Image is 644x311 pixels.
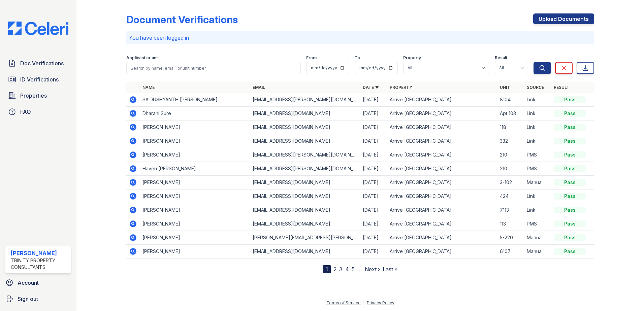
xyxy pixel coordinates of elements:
[524,217,551,231] td: PMS
[524,176,551,189] td: Manual
[5,89,71,102] a: Properties
[140,120,250,134] td: [PERSON_NAME]
[250,231,360,245] td: [PERSON_NAME][EMAIL_ADDRESS][PERSON_NAME][DOMAIN_NAME]
[360,189,387,203] td: [DATE]
[367,300,394,305] a: Privacy Policy
[3,292,74,306] a: Sign out
[253,85,265,90] a: Email
[524,203,551,217] td: Link
[360,231,387,245] td: [DATE]
[140,148,250,162] td: [PERSON_NAME]
[616,284,637,304] iframe: chat widget
[360,93,387,107] td: [DATE]
[554,124,586,131] div: Pass
[250,148,360,162] td: [EMAIL_ADDRESS][PERSON_NAME][DOMAIN_NAME]
[500,85,510,90] a: Unit
[387,134,497,148] td: Arrive [GEOGRAPHIC_DATA]
[497,245,524,258] td: 6107
[554,248,586,255] div: Pass
[140,176,250,189] td: [PERSON_NAME]
[554,151,586,158] div: Pass
[333,266,336,273] a: 2
[533,13,594,24] a: Upload Documents
[140,231,250,245] td: [PERSON_NAME]
[497,134,524,148] td: 332
[352,266,355,273] a: 5
[554,165,586,172] div: Pass
[18,279,39,287] span: Account
[524,162,551,176] td: PMS
[387,231,497,245] td: Arrive [GEOGRAPHIC_DATA]
[360,162,387,176] td: [DATE]
[363,85,379,90] a: Date ▼
[387,245,497,258] td: Arrive [GEOGRAPHIC_DATA]
[524,107,551,120] td: Link
[387,107,497,120] td: Arrive [GEOGRAPHIC_DATA]
[497,217,524,231] td: 113
[524,134,551,148] td: Link
[140,162,250,176] td: Haven [PERSON_NAME]
[497,120,524,134] td: 118
[387,120,497,134] td: Arrive [GEOGRAPHIC_DATA]
[360,107,387,120] td: [DATE]
[497,93,524,107] td: 8104
[250,217,360,231] td: [EMAIL_ADDRESS][DOMAIN_NAME]
[355,55,360,61] label: To
[365,266,380,273] a: Next ›
[360,203,387,217] td: [DATE]
[360,217,387,231] td: [DATE]
[250,93,360,107] td: [EMAIL_ADDRESS][PERSON_NAME][DOMAIN_NAME]
[387,162,497,176] td: Arrive [GEOGRAPHIC_DATA]
[524,245,551,258] td: Manual
[360,120,387,134] td: [DATE]
[140,189,250,203] td: [PERSON_NAME]
[323,265,331,273] div: 1
[497,231,524,245] td: 5-220
[390,85,412,90] a: Property
[250,120,360,134] td: [EMAIL_ADDRESS][DOMAIN_NAME]
[250,107,360,120] td: [EMAIL_ADDRESS][DOMAIN_NAME]
[383,266,397,273] a: Last »
[140,245,250,258] td: [PERSON_NAME]
[387,189,497,203] td: Arrive [GEOGRAPHIC_DATA]
[524,231,551,245] td: Manual
[363,300,364,305] div: |
[250,134,360,148] td: [EMAIL_ADDRESS][DOMAIN_NAME]
[5,57,71,70] a: Doc Verifications
[554,193,586,200] div: Pass
[306,55,317,61] label: From
[250,245,360,258] td: [EMAIL_ADDRESS][DOMAIN_NAME]
[497,148,524,162] td: 210
[524,120,551,134] td: Link
[140,93,250,107] td: SAIDUSHYANTH [PERSON_NAME]
[339,266,343,273] a: 3
[126,62,301,74] input: Search by name, email, or unit number
[140,107,250,120] td: Dharani Sure
[554,207,586,213] div: Pass
[140,217,250,231] td: [PERSON_NAME]
[554,179,586,186] div: Pass
[497,189,524,203] td: 424
[524,148,551,162] td: PMS
[3,276,74,289] a: Account
[326,300,361,305] a: Terms of Service
[554,110,586,117] div: Pass
[360,148,387,162] td: [DATE]
[5,105,71,118] a: FAQ
[360,245,387,258] td: [DATE]
[20,59,64,67] span: Doc Verifications
[345,266,349,273] a: 4
[495,55,507,61] label: Result
[497,107,524,120] td: Apt 103
[20,92,47,100] span: Properties
[360,134,387,148] td: [DATE]
[5,73,71,86] a: ID Verifications
[403,55,421,61] label: Property
[497,176,524,189] td: 3-102
[357,265,362,273] span: …
[554,85,570,90] a: Result
[11,249,68,257] div: [PERSON_NAME]
[20,75,59,83] span: ID Verifications
[250,176,360,189] td: [EMAIL_ADDRESS][DOMAIN_NAME]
